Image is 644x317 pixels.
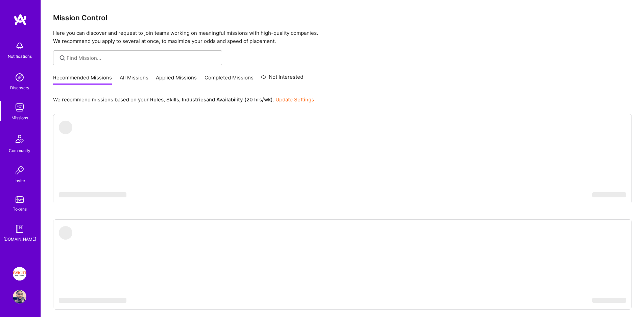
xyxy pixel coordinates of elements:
b: Skills [166,96,179,103]
img: Invite [13,164,26,177]
i: icon SearchGrey [58,54,66,62]
a: Not Interested [261,73,303,85]
a: All Missions [120,74,148,85]
img: tokens [16,196,24,203]
a: Insight Partners: Data & AI - Sourcing [11,267,28,281]
div: Discovery [10,84,29,91]
img: User Avatar [13,290,26,303]
img: discovery [13,71,26,84]
a: User Avatar [11,290,28,303]
img: guide book [13,222,26,236]
div: Notifications [8,53,32,60]
a: Applied Missions [156,74,197,85]
input: overall type: UNKNOWN_TYPE server type: NO_SERVER_DATA heuristic type: UNKNOWN_TYPE label: Find M... [67,54,217,62]
div: Invite [15,177,25,184]
a: Update Settings [276,96,314,103]
img: Insight Partners: Data & AI - Sourcing [13,267,26,281]
div: Community [9,147,30,154]
div: Tokens [13,205,27,213]
img: teamwork [13,101,26,114]
b: Availability (20 hrs/wk) [216,96,273,103]
div: Missions [11,114,28,121]
img: bell [13,39,26,53]
h3: Mission Control [53,14,632,22]
p: We recommend missions based on your , , and . [53,96,314,103]
a: Completed Missions [205,74,254,85]
b: Industries [182,96,206,103]
img: logo [14,14,27,26]
div: [DOMAIN_NAME] [3,236,36,243]
b: Roles [150,96,164,103]
a: Recommended Missions [53,74,112,85]
p: Here you can discover and request to join teams working on meaningful missions with high-quality ... [53,29,632,45]
img: Community [11,131,28,147]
